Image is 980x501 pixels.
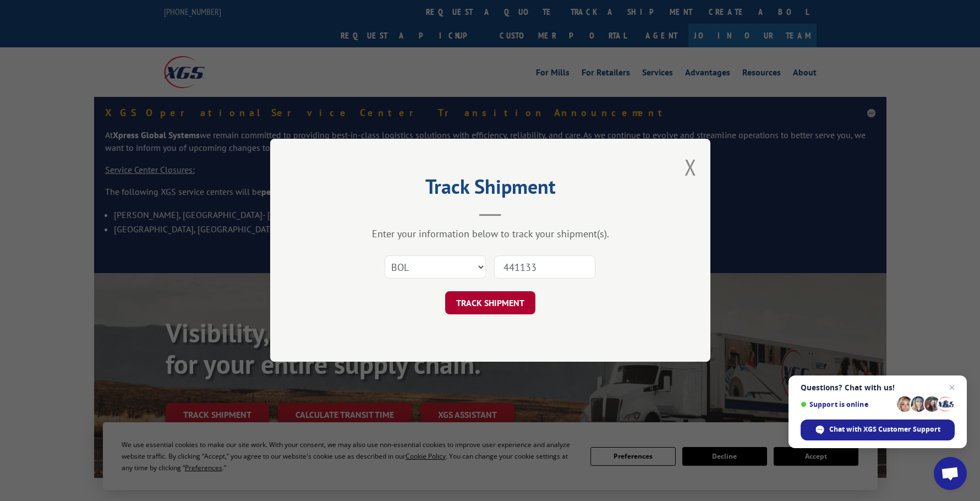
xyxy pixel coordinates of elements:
button: TRACK SHIPMENT [445,292,535,315]
span: Chat with XGS Customer Support [801,420,955,440]
button: Close modal [685,153,697,182]
span: Chat with XGS Customer Support [829,424,940,434]
span: Support is online [801,400,893,409]
input: Number(s) [494,256,595,279]
a: Open chat [934,457,967,490]
h2: Track Shipment [325,179,655,200]
div: Enter your information below to track your shipment(s). [325,228,655,241]
span: Questions? Chat with us! [801,383,955,392]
